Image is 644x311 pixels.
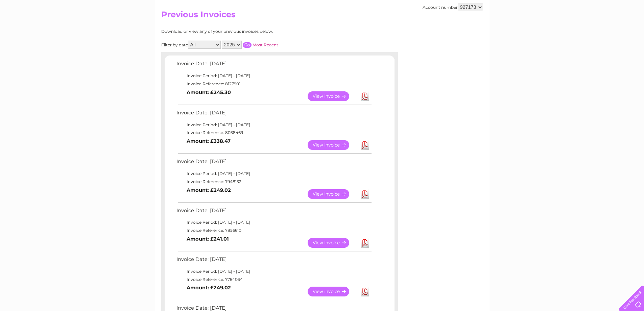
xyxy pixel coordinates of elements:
[23,18,57,38] img: logo.png
[542,29,557,34] a: Energy
[175,59,373,72] td: Invoice Date: [DATE]
[187,236,229,242] b: Amount: £241.01
[175,157,373,170] td: Invoice Date: [DATE]
[175,226,373,235] td: Invoice Reference: 7856610
[361,189,369,199] a: Download
[175,275,373,284] td: Invoice Reference: 7764034
[175,178,373,186] td: Invoice Reference: 7948132
[585,29,595,34] a: Blog
[187,285,231,291] b: Amount: £249.02
[308,91,357,101] a: View
[308,189,357,199] a: View
[361,91,369,101] a: Download
[163,4,482,33] div: Clear Business is a trading name of Verastar Limited (registered in [GEOGRAPHIC_DATA] No. 3667643...
[175,170,373,178] td: Invoice Period: [DATE] - [DATE]
[175,121,373,129] td: Invoice Period: [DATE] - [DATE]
[175,108,373,121] td: Invoice Date: [DATE]
[187,138,231,144] b: Amount: £338.47
[175,255,373,267] td: Invoice Date: [DATE]
[308,287,357,296] a: View
[175,267,373,275] td: Invoice Period: [DATE] - [DATE]
[622,29,638,34] a: Log out
[175,218,373,226] td: Invoice Period: [DATE] - [DATE]
[253,42,278,47] a: Most Recent
[308,238,357,248] a: View
[525,29,538,34] a: Water
[187,187,231,193] b: Amount: £249.02
[423,3,483,11] div: Account number
[599,29,616,34] a: Contact
[175,129,373,137] td: Invoice Reference: 8038469
[361,140,369,150] a: Download
[161,29,339,34] div: Download or view any of your previous invoices below.
[161,10,483,23] h2: Previous Invoices
[187,89,231,95] b: Amount: £245.30
[175,80,373,88] td: Invoice Reference: 8127901
[175,206,373,219] td: Invoice Date: [DATE]
[361,238,369,248] a: Download
[161,41,339,49] div: Filter by date
[517,3,563,12] a: 0333 014 3131
[561,29,581,34] a: Telecoms
[308,140,357,150] a: View
[175,72,373,80] td: Invoice Period: [DATE] - [DATE]
[361,287,369,296] a: Download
